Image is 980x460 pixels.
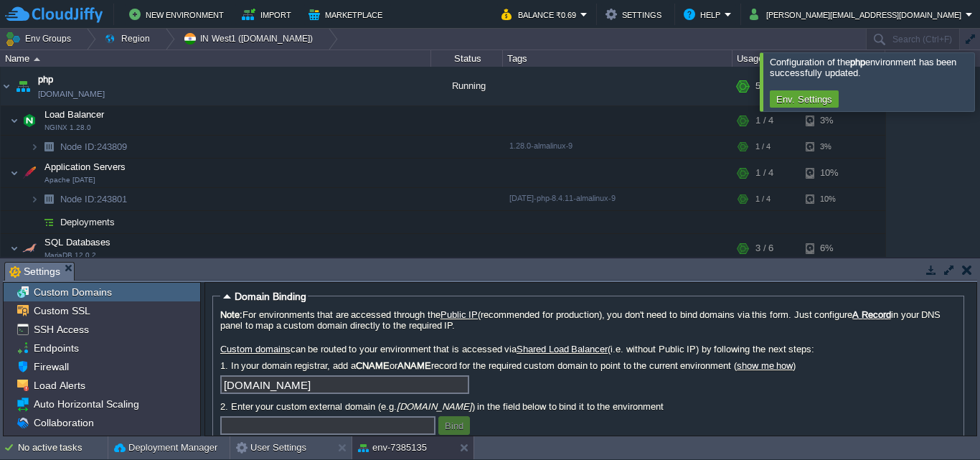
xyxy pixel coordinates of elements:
button: env-7385135 [358,441,427,455]
button: Marketplace [308,6,387,23]
a: Node ID:243801 [59,193,129,205]
div: 1 / 4 [755,106,773,135]
button: Deployment Manager [114,441,217,455]
span: [DATE]-php-8.4.11-almalinux-9 [509,194,616,202]
label: 2. Enter your custom external domain (e.g. ) in the field below to bind it to the environment [220,401,956,412]
button: [PERSON_NAME][EMAIL_ADDRESS][DOMAIN_NAME] [750,6,966,23]
span: Settings [9,263,60,281]
img: AMDAwAAAACH5BAEAAAAALAAAAAABAAEAAAICRAEAOw== [30,136,39,158]
a: Custom domains [220,344,291,355]
i: [DOMAIN_NAME] [397,401,472,412]
div: 10% [806,159,852,187]
div: 3% [806,106,852,135]
div: 3% [806,136,852,158]
button: Help [684,6,725,23]
span: Load Balancer [43,108,106,121]
span: Node ID: [60,194,97,205]
img: AMDAwAAAACH5BAEAAAAALAAAAAABAAEAAAICRAEAOw== [19,234,39,263]
img: AMDAwAAAACH5BAEAAAAALAAAAAABAAEAAAICRAEAOw== [39,136,59,158]
label: 1. In your domain registrar, add a or record for the required custom domain to point to the curre... [220,360,956,371]
img: AMDAwAAAACH5BAEAAAAALAAAAAABAAEAAAICRAEAOw== [10,159,19,187]
span: 1.28.0-almalinux-9 [509,141,573,150]
div: 1 / 4 [755,159,773,187]
button: Import [242,6,296,23]
img: AMDAwAAAACH5BAEAAAAALAAAAAABAAEAAAICRAEAOw== [19,106,39,135]
a: Deployments [59,216,117,228]
b: ANAME [397,360,431,371]
label: For environments that are accessed through the (recommended for production), you don't need to bi... [220,309,956,331]
img: AMDAwAAAACH5BAEAAAAALAAAAAABAAEAAAICRAEAOw== [1,67,12,105]
button: Bind [440,419,468,432]
div: Name [1,50,430,67]
a: Auto Horizontal Scaling [31,398,141,410]
span: NGINX 1.28.0 [44,123,91,132]
div: 3 / 6 [755,234,773,263]
img: AMDAwAAAACH5BAEAAAAALAAAAAABAAEAAAICRAEAOw== [39,188,59,210]
a: Endpoints [31,342,81,355]
span: Node ID: [60,141,97,152]
span: MariaDB 12.0.2 [44,251,96,260]
div: Running [431,67,503,105]
img: AMDAwAAAACH5BAEAAAAALAAAAAABAAEAAAICRAEAOw== [13,67,33,105]
a: Custom SSL [31,304,93,317]
a: Application ServersApache [DATE] [43,161,128,172]
span: Apache [DATE] [44,176,95,184]
b: Note: [220,309,242,320]
span: SQL Databases [43,236,113,248]
a: Collaboration [31,416,96,429]
div: 10% [806,188,852,210]
button: Env. Settings [772,93,837,105]
a: Custom Domains [31,286,114,299]
img: AMDAwAAAACH5BAEAAAAALAAAAAABAAEAAAICRAEAOw== [30,188,39,210]
span: 243809 [59,141,129,153]
label: can be routed to your environment that is accessed via (i.e. without Public IP) by following the ... [220,344,956,355]
button: New Environment [129,6,228,23]
div: No active tasks [18,436,108,459]
a: SSH Access [31,323,91,336]
iframe: chat widget [920,403,966,446]
a: Change Owner [31,435,105,448]
span: Application Servers [43,161,128,173]
a: Load Alerts [31,379,88,392]
div: Status [432,50,502,67]
div: 6% [806,234,852,263]
button: Settings [606,6,666,23]
button: Balance ₹0.69 [501,6,580,23]
b: CNAME [356,360,390,371]
img: AMDAwAAAACH5BAEAAAAALAAAAAABAAEAAAICRAEAOw== [10,106,19,135]
a: [DOMAIN_NAME] [38,87,105,101]
a: Load BalancerNGINX 1.28.0 [43,109,106,120]
a: show me how [737,360,793,371]
span: Configuration of the environment has been successfully updated. [770,57,956,78]
a: Node ID:243809 [59,141,129,153]
a: SQL DatabasesMariaDB 12.0.2 [43,237,113,248]
a: Shared Load Balancer [517,344,608,355]
button: Env Groups [5,29,76,49]
img: AMDAwAAAACH5BAEAAAAALAAAAAABAAEAAAICRAEAOw== [10,234,19,263]
img: AMDAwAAAACH5BAEAAAAALAAAAAABAAEAAAICRAEAOw== [34,57,40,61]
a: A Record [852,309,891,320]
b: php [850,57,865,67]
img: CloudJiffy [5,6,103,24]
button: User Settings [236,441,306,455]
span: Domain Binding [235,291,306,302]
a: Public IP [440,309,479,320]
img: AMDAwAAAACH5BAEAAAAALAAAAAABAAEAAAICRAEAOw== [30,211,39,233]
div: 1 / 4 [755,188,771,210]
div: 1 / 4 [755,136,771,158]
span: 243801 [59,193,129,205]
a: Firewall [31,360,71,373]
img: AMDAwAAAACH5BAEAAAAALAAAAAABAAEAAAICRAEAOw== [19,159,39,187]
a: php [38,72,53,87]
